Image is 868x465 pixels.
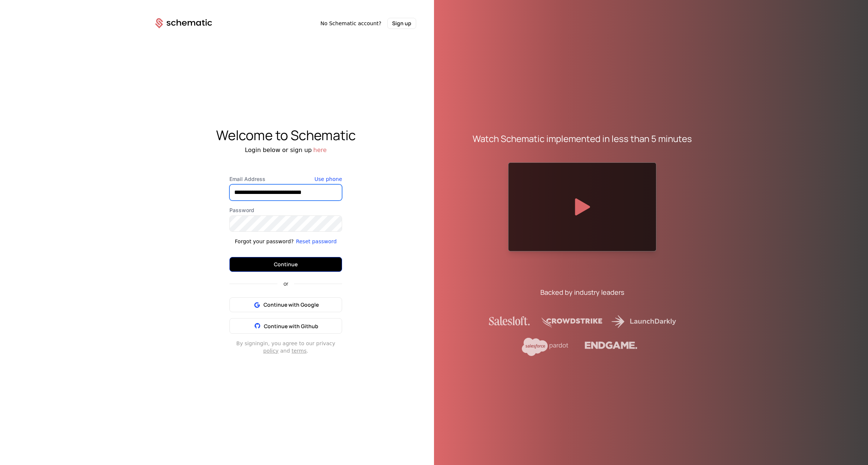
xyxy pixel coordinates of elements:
[229,318,342,334] button: Continue with Github
[229,207,342,214] label: Password
[235,238,294,245] div: Forgot your password?
[292,348,307,354] a: terms
[229,175,342,183] label: Email Address
[387,18,416,29] button: Sign up
[138,128,434,143] div: Welcome to Schematic
[473,133,692,145] div: Watch Schematic implemented in less than 5 minutes
[296,238,337,245] button: Reset password
[313,146,327,155] button: here
[540,287,624,297] div: Backed by industry leaders
[264,301,319,309] span: Continue with Google
[229,340,342,354] div: By signing in , you agree to our privacy and .
[315,175,342,183] button: Use phone
[263,348,278,354] a: policy
[264,323,318,330] span: Continue with Github
[229,257,342,272] button: Continue
[278,281,294,286] span: or
[320,20,381,27] span: No Schematic account?
[229,297,342,312] button: Continue with Google
[138,146,434,155] div: Login below or sign up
